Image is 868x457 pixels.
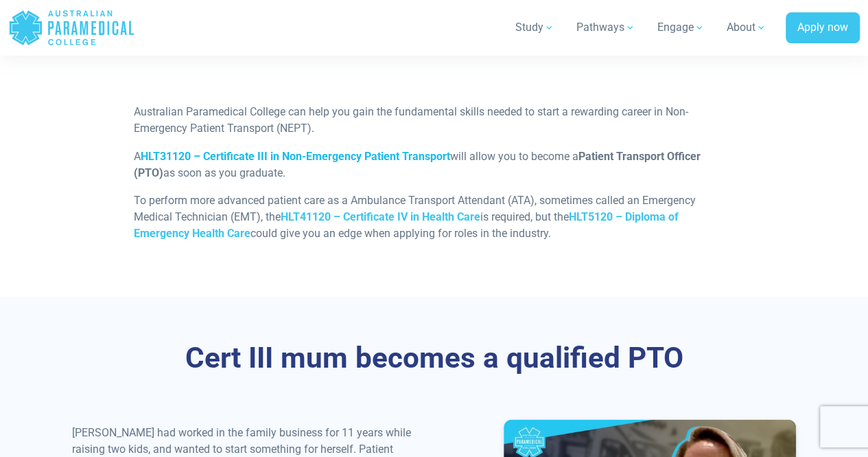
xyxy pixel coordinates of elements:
[718,8,775,47] a: About
[568,8,644,47] a: Pathways
[141,149,450,162] a: HLT31120 – Certificate III in Non-Emergency Patient Transport
[134,104,734,137] p: Australian Paramedical College can help you gain the fundamental skills needed to start a rewardi...
[507,8,563,47] a: Study
[281,210,480,223] a: HLT41120 – Certificate IV in Health Care
[649,8,713,47] a: Engage
[8,5,135,50] a: Australian Paramedical College
[72,340,796,375] h3: Cert III mum becomes a qualified PTO
[134,192,734,241] p: To perform more advanced patient care as a Ambulance Transport Attendant (ATA), sometimes called ...
[786,12,860,44] a: Apply now
[134,148,734,181] p: A will allow you to become a as soon as you graduate.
